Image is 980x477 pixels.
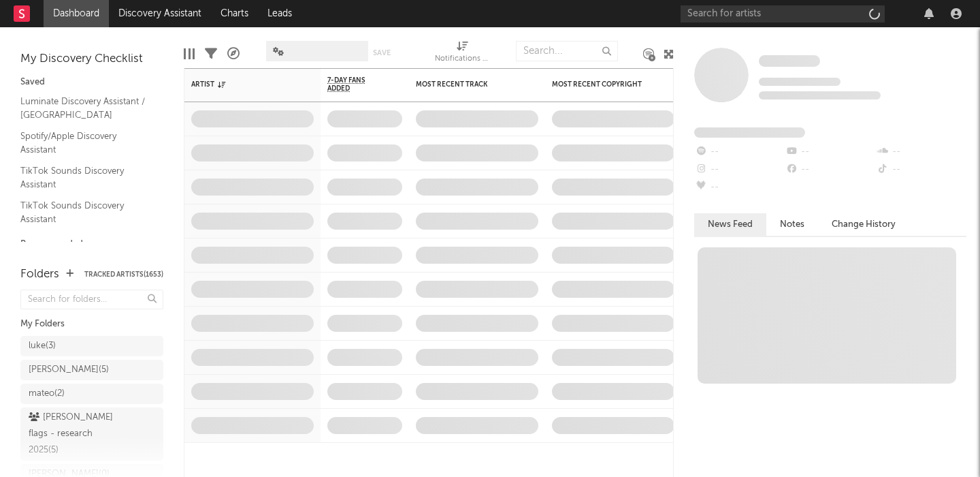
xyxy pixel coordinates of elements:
[694,179,785,196] div: --
[694,127,805,138] span: Fans Added by Platform
[29,410,125,459] div: [PERSON_NAME] flags - research 2025 ( 5 )
[681,5,885,22] input: Search for artists
[20,316,163,333] div: My Folders
[20,384,163,404] a: mateo(2)
[694,213,766,236] button: News Feed
[818,213,909,236] button: Change History
[29,362,109,378] div: [PERSON_NAME] ( 5 )
[435,51,489,67] div: Notifications (Artist)
[785,161,875,179] div: --
[766,213,818,236] button: Notes
[785,143,875,161] div: --
[20,164,150,191] a: TikTok Sounds Discovery Assistant
[694,143,785,161] div: --
[327,76,382,93] span: 7-Day Fans Added
[416,80,518,89] div: Most Recent Track
[876,143,966,161] div: --
[20,290,163,309] input: Search for folders...
[20,51,163,67] div: My Discovery Checklist
[759,55,820,67] span: Some Artist
[20,129,150,157] a: Spotify/Apple Discovery Assistant
[227,34,240,74] div: A&R Pipeline
[759,78,840,86] span: Tracking Since: [DATE]
[20,74,163,91] div: Saved
[20,407,163,461] a: [PERSON_NAME] flags - research 2025(5)
[29,386,65,402] div: mateo ( 2 )
[373,49,391,57] button: Save
[20,360,163,380] a: [PERSON_NAME](5)
[20,198,150,226] a: TikTok Sounds Discovery Assistant
[435,34,489,74] div: Notifications (Artist)
[20,336,163,356] a: luke(3)
[20,236,163,253] div: Recommended
[84,271,163,278] button: Tracked Artists(1653)
[20,266,59,283] div: Folders
[552,80,654,89] div: Most Recent Copyright
[759,55,820,68] a: Some Artist
[516,41,618,61] input: Search...
[876,161,966,179] div: --
[205,34,217,74] div: Filters
[191,80,293,89] div: Artist
[184,34,195,74] div: Edit Columns
[20,94,150,122] a: Luminate Discovery Assistant / [GEOGRAPHIC_DATA]
[29,338,56,354] div: luke ( 3 )
[694,161,785,179] div: --
[759,91,881,99] span: 0 fans last week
